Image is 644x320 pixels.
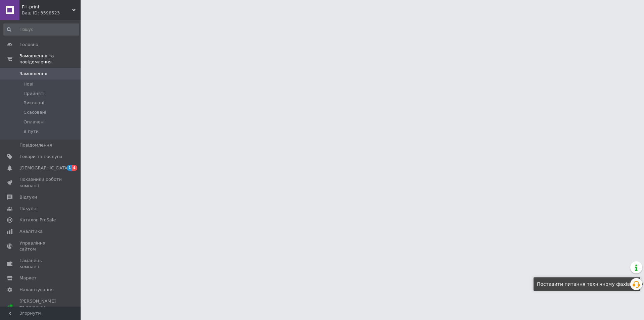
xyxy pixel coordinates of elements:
span: Товари та послуги [19,154,62,160]
span: Каталог ProSale [19,217,56,223]
span: Управління сайтом [19,240,62,252]
span: Аналітика [19,228,43,234]
span: Показники роботи компанії [19,176,62,189]
div: Поставити питання технічному фахівцю [534,277,640,291]
span: Виконані [24,100,44,106]
span: Прийняті [24,91,44,97]
input: Пошук [3,23,79,36]
span: Повідомлення [19,142,52,148]
span: Оплачені [24,119,45,125]
span: Маркет [19,275,37,281]
span: 4 [72,165,77,171]
span: Відгуки [19,194,37,200]
span: Покупці [19,206,38,212]
span: [DEMOGRAPHIC_DATA] [19,165,69,171]
span: Гаманець компанії [19,258,62,270]
span: Замовлення [19,71,47,77]
span: Налаштування [19,287,54,293]
span: Нові [24,81,33,87]
span: Скасовані [24,109,46,115]
span: FH-print [22,4,72,10]
span: Головна [19,42,38,48]
span: В пути [24,128,39,135]
span: [PERSON_NAME] та рахунки [19,298,62,317]
div: Ваш ID: 3598523 [22,10,81,16]
span: 1 [67,165,72,171]
span: Замовлення та повідомлення [19,53,81,65]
